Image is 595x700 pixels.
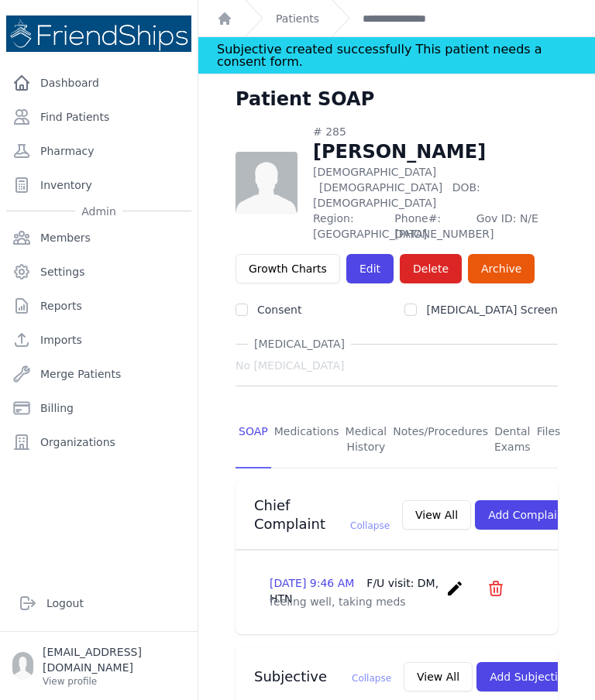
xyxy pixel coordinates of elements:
[394,211,466,242] span: Phone#: [PHONE_NUMBER]
[445,586,468,601] a: create
[404,662,473,691] button: View All
[319,181,442,194] span: [DEMOGRAPHIC_DATA]
[236,254,340,283] a: Growth Charts
[400,254,462,283] button: Delete
[248,336,351,352] span: [MEDICAL_DATA]
[236,411,558,468] nav: Tabs
[390,411,491,468] a: Notes/Procedures
[426,304,558,316] label: [MEDICAL_DATA] Screen
[43,644,185,675] p: [EMAIL_ADDRESS][DOMAIN_NAME]
[236,87,374,112] h1: Patient SOAP
[352,673,391,684] span: Collapse
[6,222,191,253] a: Members
[468,254,535,283] a: Archive
[476,211,558,242] span: Gov ID: N/E
[6,256,191,287] a: Settings
[257,304,301,316] label: Consent
[475,500,581,530] button: Add Complaint
[236,358,344,373] span: No [MEDICAL_DATA]
[491,411,534,468] a: Dental Exams
[6,393,191,424] a: Billing
[6,290,191,321] a: Reports
[534,411,564,468] a: Files
[254,496,390,534] h3: Chief Complaint
[270,594,524,609] p: feeling well, taking meds
[254,667,391,686] h3: Subjective
[12,644,185,688] a: [EMAIL_ADDRESS][DOMAIN_NAME] View profile
[6,324,191,355] a: Imports
[6,359,191,389] a: Merge Patients
[6,136,191,166] a: Pharmacy
[313,164,558,211] p: [DEMOGRAPHIC_DATA]
[476,662,584,691] button: Add Subjective
[342,411,390,468] a: Medical History
[6,427,191,458] a: Organizations
[313,139,558,164] h1: [PERSON_NAME]
[6,15,191,52] img: Medical Missions EMR
[75,204,122,219] span: Admin
[236,411,271,468] a: SOAP
[271,411,342,468] a: Medications
[270,575,439,606] p: [DATE] 9:46 AM
[313,211,385,242] span: Region: [GEOGRAPHIC_DATA]
[217,37,576,74] div: Subjective created successfully This patient needs a consent form.
[6,67,191,98] a: Dashboard
[346,254,394,283] a: Edit
[43,675,185,688] p: View profile
[350,520,390,531] span: Collapse
[402,500,471,530] button: View All
[236,152,297,214] img: person-242608b1a05df3501eefc295dc1bc67a.jpg
[6,170,191,201] a: Inventory
[12,588,185,619] a: Logout
[198,37,595,74] div: Notification
[6,101,191,132] a: Find Patients
[313,124,558,139] div: # 285
[445,579,464,598] i: create
[276,11,319,26] a: Patients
